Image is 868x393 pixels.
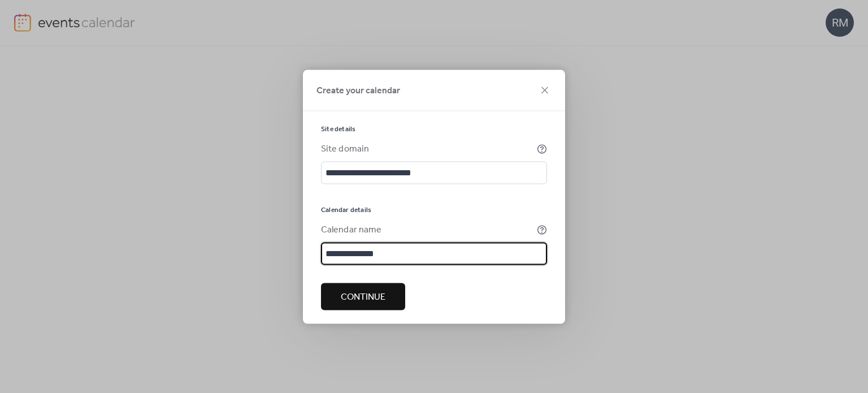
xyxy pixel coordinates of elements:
span: Create your calendar [316,84,400,97]
span: Site details [321,124,355,133]
div: Site domain [321,142,535,156]
span: Calendar details [321,205,371,214]
button: Continue [321,283,405,310]
div: Calendar name [321,223,535,236]
span: Continue [341,290,385,304]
